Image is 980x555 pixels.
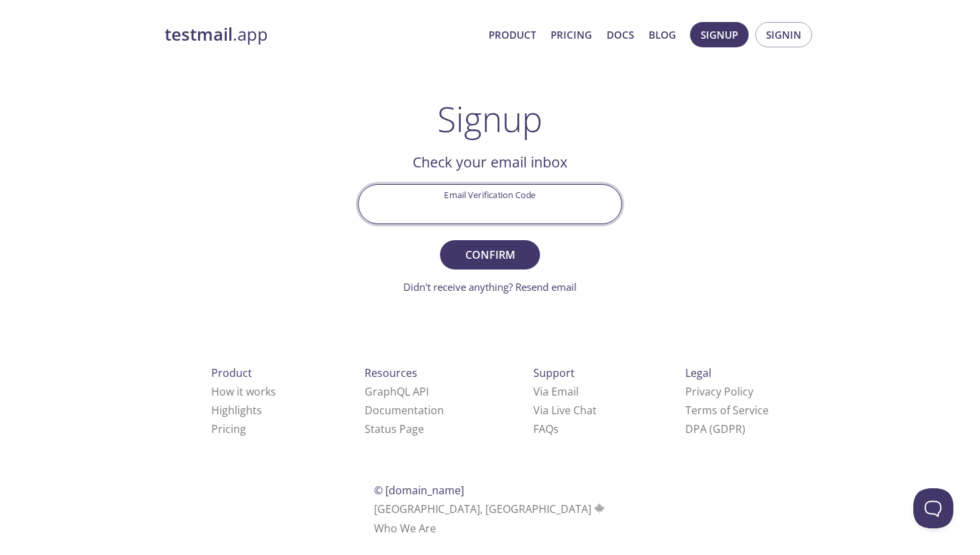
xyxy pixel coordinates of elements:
[685,403,769,418] a: Terms of Service
[553,422,559,436] span: s
[211,403,262,418] a: Highlights
[365,384,429,399] a: GraphQL API
[440,240,540,269] button: Confirm
[533,384,579,399] a: Via Email
[455,245,525,264] span: Confirm
[437,99,543,139] h1: Signup
[211,422,246,436] a: Pricing
[211,366,252,380] span: Product
[690,22,749,47] button: Signup
[365,422,424,436] a: Status Page
[365,403,444,418] a: Documentation
[358,151,622,173] h2: Check your email inbox
[533,403,597,418] a: Via Live Chat
[685,366,711,380] span: Legal
[403,280,577,294] a: Didn't receive anything? Resend email
[365,366,417,380] span: Resources
[685,384,753,399] a: Privacy Policy
[685,422,745,436] a: DPA (GDPR)
[374,483,464,498] span: © [DOMAIN_NAME]
[489,26,536,43] a: Product
[649,26,676,43] a: Blog
[607,26,634,43] a: Docs
[701,26,738,43] span: Signup
[551,26,592,43] a: Pricing
[766,26,801,43] span: Signin
[374,521,436,536] a: Who We Are
[533,422,559,436] a: FAQ
[374,502,607,516] span: [GEOGRAPHIC_DATA], [GEOGRAPHIC_DATA]
[165,23,233,46] strong: testmail
[755,22,812,47] button: Signin
[533,366,575,380] span: Support
[913,488,953,528] iframe: Help Scout Beacon - Open
[165,23,478,46] a: testmail.app
[211,384,276,399] a: How it works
